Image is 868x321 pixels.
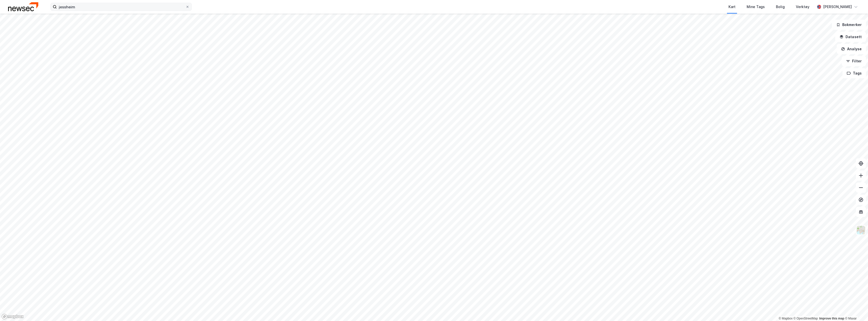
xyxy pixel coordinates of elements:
[747,4,765,10] div: Mine Tags
[832,20,866,30] button: Bokmerker
[796,4,809,10] div: Verktøy
[843,68,866,78] button: Tags
[837,44,866,54] button: Analyse
[835,32,866,42] button: Datasett
[843,297,868,321] iframe: Chat Widget
[728,4,736,10] div: Kart
[57,3,185,11] input: Søk på adresse, matrikkel, gårdeiere, leietakere eller personer
[823,4,852,10] div: [PERSON_NAME]
[779,317,793,320] a: Mapbox
[819,317,844,320] a: Improve this map
[794,317,818,320] a: OpenStreetMap
[856,225,866,235] img: Z
[842,56,866,66] button: Filter
[843,297,868,321] div: Kontrollprogram for chat
[776,4,785,10] div: Bolig
[2,314,24,319] a: Mapbox homepage
[8,2,38,11] img: newsec-logo.f6e21ccffca1b3a03d2d.png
